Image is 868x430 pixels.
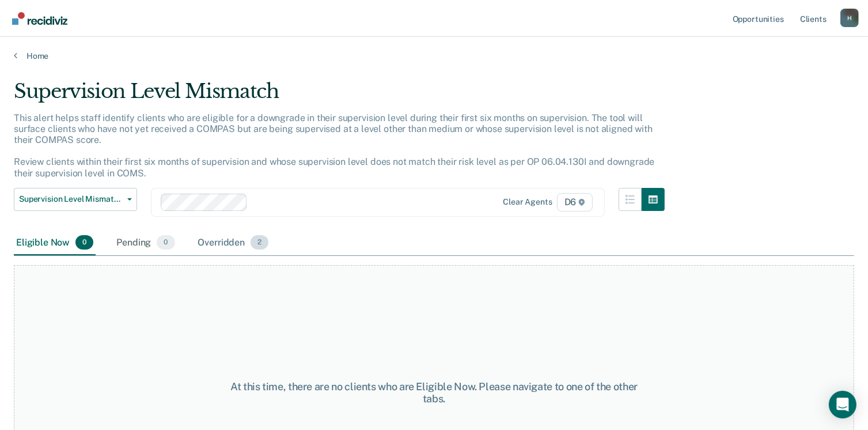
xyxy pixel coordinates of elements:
div: Clear agents [503,197,552,207]
div: Supervision Level Mismatch [14,80,665,112]
div: Open Intercom Messenger [829,391,856,418]
img: Recidiviz [12,12,67,25]
span: D6 [557,193,593,212]
span: 0 [75,235,93,250]
button: Supervision Level Mismatch [14,188,137,211]
span: 0 [157,235,175,250]
button: Profile dropdown button [840,9,859,27]
div: Eligible Now0 [14,231,96,256]
div: H [840,9,859,27]
a: Home [14,51,854,61]
div: At this time, there are no clients who are Eligible Now. Please navigate to one of the other tabs. [224,380,644,405]
div: Overridden2 [196,231,271,256]
div: Pending0 [114,231,177,256]
span: 2 [251,235,268,250]
span: Supervision Level Mismatch [19,194,123,204]
p: This alert helps staff identify clients who are eligible for a downgrade in their supervision lev... [14,112,654,179]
